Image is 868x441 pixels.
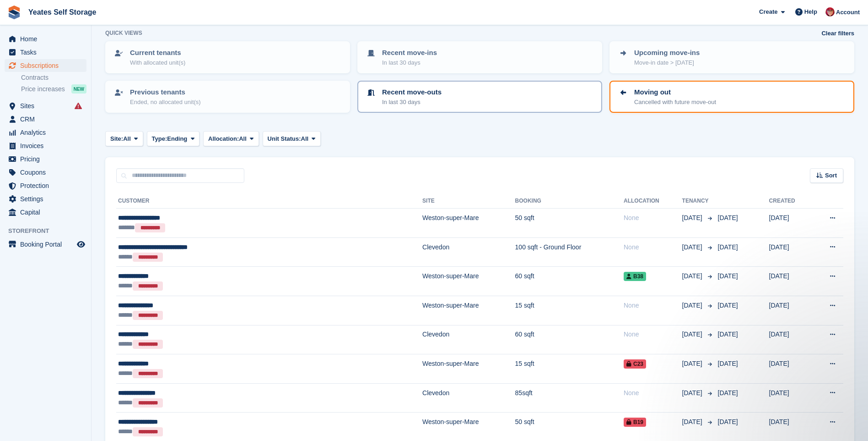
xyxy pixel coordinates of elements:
th: Created [769,194,812,209]
span: [DATE] [682,417,704,427]
a: menu [5,238,86,251]
p: With allocated unit(s) [130,58,185,67]
a: menu [5,166,86,179]
td: [DATE] [769,296,812,325]
th: Site [422,194,515,209]
span: [DATE] [718,272,738,280]
p: Cancelled with future move-out [634,98,716,107]
td: Clevedon [422,383,515,413]
span: Unit Status: [268,134,301,143]
span: [DATE] [682,243,704,252]
a: Upcoming move-ins Move-in date > [DATE] [610,42,853,72]
a: menu [5,33,86,45]
span: Booking Portal [20,238,75,251]
div: None [624,243,682,252]
span: [DATE] [718,389,738,397]
td: 50 sqft [515,209,624,238]
div: None [624,301,682,310]
p: Upcoming move-ins [634,48,700,58]
button: Unit Status: All [263,131,321,146]
td: 100 sqft - Ground Floor [515,237,624,267]
span: [DATE] [718,214,738,221]
img: Wendie Tanner [825,7,835,17]
p: Recent move-ins [382,48,437,58]
div: NEW [71,84,86,94]
a: Recent move-outs In last 30 days [358,82,601,112]
a: menu [5,59,86,72]
span: Tasks [20,46,75,59]
span: Sites [20,99,75,112]
span: All [123,134,131,143]
td: Weston-super-Mare [422,209,515,238]
span: Home [20,33,75,45]
p: Previous tenants [130,87,201,98]
td: [DATE] [769,237,812,267]
span: Storefront [8,226,91,236]
span: Type: [152,134,167,143]
p: In last 30 days [382,98,442,107]
span: Invoices [20,139,75,152]
a: menu [5,139,86,152]
td: [DATE] [769,354,812,384]
td: Clevedon [422,237,515,267]
a: Moving out Cancelled with future move-out [610,82,853,112]
a: Contracts [21,73,86,82]
td: 15 sqft [515,354,624,384]
td: [DATE] [769,383,812,413]
a: Current tenants With allocated unit(s) [106,42,349,72]
span: [DATE] [718,418,738,425]
span: All [239,134,247,143]
td: Weston-super-Mare [422,354,515,384]
span: [DATE] [682,388,704,398]
td: Clevedon [422,325,515,354]
span: [DATE] [682,213,704,223]
p: Ended, no allocated unit(s) [130,98,201,107]
td: 15 sqft [515,296,624,325]
a: menu [5,153,86,165]
p: Current tenants [130,48,185,58]
p: Moving out [634,87,716,98]
td: Weston-super-Mare [422,296,515,325]
a: menu [5,113,86,126]
span: [DATE] [718,302,738,309]
td: [DATE] [769,209,812,238]
span: [DATE] [718,331,738,338]
span: CRM [20,113,75,126]
span: [DATE] [718,243,738,251]
span: B19 [624,418,646,427]
div: None [624,388,682,398]
span: Help [804,7,817,17]
span: All [301,134,309,143]
span: Subscriptions [20,59,75,72]
span: Protection [20,179,75,192]
th: Tenancy [682,194,714,209]
td: [DATE] [769,325,812,354]
a: Previous tenants Ended, no allocated unit(s) [106,82,349,112]
a: menu [5,206,86,219]
td: 60 sqft [515,325,624,354]
div: None [624,330,682,339]
img: stora-icon-8386f47178a22dfd0bd8f6a31ec36ba5ce8667c1dd55bd0f319d3a0aa187defe.svg [7,6,21,19]
span: Settings [20,193,75,205]
span: [DATE] [682,359,704,369]
button: Type: Ending [147,131,200,146]
button: Site: All [105,131,143,146]
span: Ending [167,134,187,143]
span: Price increases [21,85,65,94]
a: menu [5,99,86,112]
span: [DATE] [682,330,704,339]
span: Pricing [20,153,75,165]
td: 85sqft [515,383,624,413]
a: menu [5,179,86,192]
td: Weston-super-Mare [422,267,515,296]
td: 60 sqft [515,267,624,296]
th: Customer [116,194,422,209]
p: Recent move-outs [382,87,442,98]
span: [DATE] [718,360,738,367]
a: Preview store [75,239,86,250]
i: Smart entry sync failures have occurred [75,102,82,110]
span: B38 [624,272,646,281]
a: Price increases NEW [21,84,86,94]
a: menu [5,46,86,59]
div: None [624,213,682,223]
